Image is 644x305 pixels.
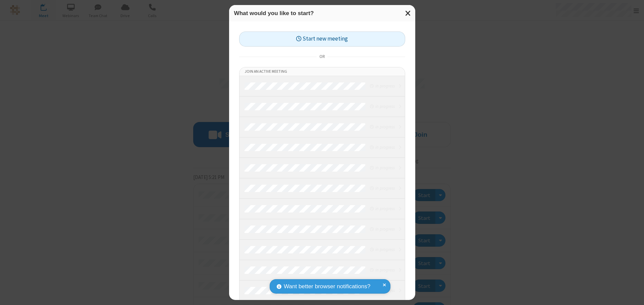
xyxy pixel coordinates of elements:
em: in progress [370,185,394,191]
em: in progress [370,124,394,130]
em: in progress [370,83,394,89]
em: in progress [370,226,394,232]
em: in progress [370,205,394,212]
em: in progress [370,246,394,253]
em: in progress [370,103,394,110]
button: Start new meeting [239,32,405,47]
span: Want better browser notifications? [284,282,370,291]
em: in progress [370,267,394,273]
span: or [317,52,327,61]
h3: What would you like to start? [234,10,410,16]
button: Close modal [401,5,415,21]
li: Join an active meeting [239,67,405,76]
em: in progress [370,144,394,150]
em: in progress [370,165,394,171]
